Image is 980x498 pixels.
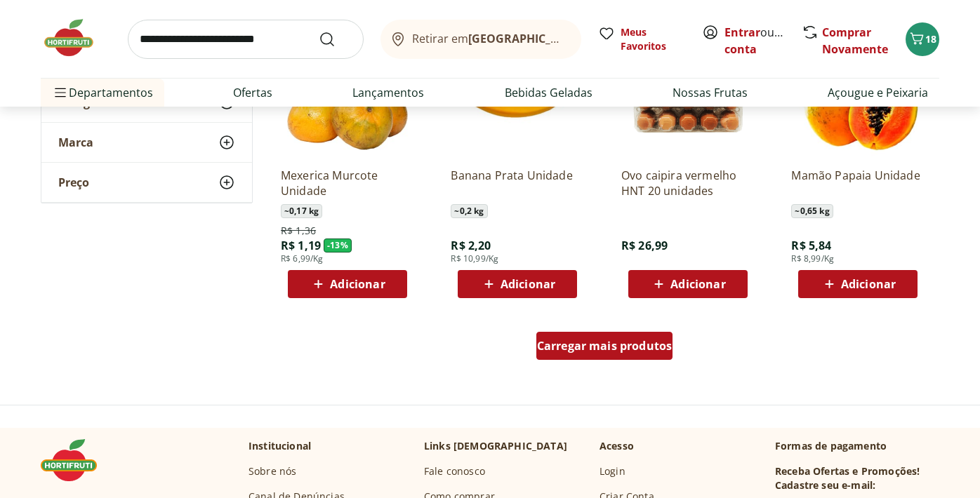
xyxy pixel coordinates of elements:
span: Departamentos [52,76,153,109]
span: Preço [58,175,89,189]
p: Links [DEMOGRAPHIC_DATA] [424,439,567,453]
h3: Receba Ofertas e Promoções! [775,464,920,478]
span: R$ 1,19 [281,238,321,253]
span: R$ 10,99/Kg [451,253,498,264]
a: Lançamentos [352,84,424,101]
span: Carregar mais produtos [537,340,673,351]
button: Adicionar [628,270,748,298]
span: Adicionar [330,278,385,290]
input: search [128,20,364,59]
a: Mexerica Murcote Unidade [281,168,414,198]
a: Sobre nós [249,464,296,478]
button: Carrinho [906,22,939,56]
button: Preço [41,163,252,202]
button: Adicionar [458,270,577,298]
span: Adicionar [670,278,725,290]
span: - 13 % [324,238,352,253]
img: Hortifruti [41,17,111,59]
a: Nossas Frutas [673,84,748,101]
p: Acesso [600,439,634,453]
a: Carregar mais produtos [536,332,673,365]
span: ~ 0,65 kg [791,204,833,218]
a: Fale conosco [424,464,485,478]
span: Retirar em [412,32,567,45]
span: ~ 0,17 kg [281,204,322,218]
button: Retirar em[GEOGRAPHIC_DATA]/[GEOGRAPHIC_DATA] [380,20,581,59]
span: R$ 8,99/Kg [791,253,834,264]
img: Hortifruti [41,439,111,481]
b: [GEOGRAPHIC_DATA]/[GEOGRAPHIC_DATA] [468,31,705,46]
a: Açougue e Peixaria [828,84,928,101]
span: R$ 1,36 [281,224,316,238]
a: Bebidas Geladas [505,84,592,101]
span: Adicionar [841,278,896,290]
a: Mamão Papaia Unidade [791,168,925,198]
button: Adicionar [798,270,918,298]
a: Meus Favoritos [598,25,685,53]
span: ~ 0,2 kg [451,204,487,218]
span: Meus Favoritos [621,25,685,53]
span: R$ 6,99/Kg [281,253,324,264]
span: 18 [925,32,936,46]
span: R$ 2,20 [451,238,491,253]
a: Criar conta [724,25,802,57]
a: Login [600,464,625,478]
a: Ofertas [233,84,272,101]
a: Banana Prata Unidade [451,168,584,198]
button: Submit Search [319,31,352,48]
h3: Cadastre seu e-mail: [775,478,875,492]
button: Menu [52,76,69,109]
button: Marca [41,123,252,162]
p: Institucional [249,439,311,453]
button: Adicionar [288,270,407,298]
span: R$ 26,99 [621,238,668,253]
a: Comprar Novamente [822,25,888,57]
span: Marca [58,135,93,149]
p: Formas de pagamento [775,439,939,453]
span: R$ 5,84 [791,238,831,253]
a: Entrar [724,25,760,40]
a: Ovo caipira vermelho HNT 20 unidades [621,168,755,198]
span: Adicionar [501,278,555,290]
span: ou [724,24,787,58]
